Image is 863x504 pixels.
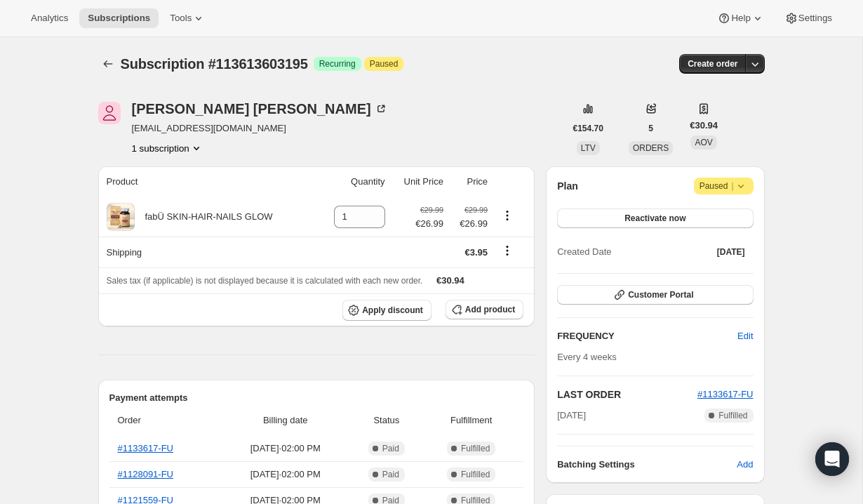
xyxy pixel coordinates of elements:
th: Price [448,166,492,197]
span: Fulfilled [461,469,490,480]
span: €26.99 [452,217,488,231]
button: #1133617-FU [697,387,754,402]
span: €26.99 [415,217,443,231]
span: Fulfillment [427,413,515,427]
h6: Batching Settings [557,458,737,472]
span: Edit [737,329,753,343]
th: Product [98,166,316,197]
span: Subscription #113613603195 [121,56,308,72]
span: Joanne Biggane [98,102,121,124]
span: [DATE] · 02:00 PM [225,467,346,482]
span: Add [737,458,753,472]
a: #1133617-FU [118,443,174,453]
span: Create order [688,58,737,69]
span: Billing date [225,413,346,427]
span: Paused [700,179,748,193]
span: €30.94 [436,275,464,286]
button: Settings [776,8,841,28]
span: Fulfilled [461,443,490,454]
span: Paused [370,58,399,69]
button: Edit [729,325,761,347]
span: Every 4 weeks [557,352,617,362]
button: Apply discount [342,300,431,321]
span: Add product [465,304,515,315]
span: Help [731,13,750,24]
button: [DATE] [709,242,754,262]
button: Customer Portal [557,285,753,305]
span: Paid [382,469,399,480]
button: €154.70 [565,119,612,138]
button: 5 [640,119,662,138]
a: #1133617-FU [697,389,754,399]
span: Settings [798,13,832,24]
button: Product actions [132,141,203,155]
button: Tools [161,8,214,28]
span: Created Date [557,245,611,259]
h2: Plan [557,179,578,193]
button: Reactivate now [557,208,753,228]
button: Subscriptions [79,8,159,28]
span: ORDERS [633,143,669,153]
span: LTV [581,143,596,153]
th: Shipping [98,237,316,267]
button: Subscriptions [98,54,118,74]
span: [EMAIL_ADDRESS][DOMAIN_NAME] [132,121,388,135]
span: AOV [695,138,712,147]
span: Tools [170,13,192,24]
img: product img [107,203,135,231]
button: Create order [679,54,746,74]
div: fabÜ SKIN-HAIR-NAILS GLOW [135,210,273,224]
span: 5 [648,123,653,134]
span: Subscriptions [88,13,150,24]
th: Unit Price [389,166,448,197]
span: Paid [382,443,399,454]
a: #1128091-FU [118,469,174,479]
span: Fulfilled [718,410,747,421]
div: Open Intercom Messenger [815,442,849,476]
span: [DATE] [557,409,586,423]
span: €3.95 [465,247,488,258]
h2: Payment attempts [109,391,524,405]
span: Sales tax (if applicable) is not displayed because it is calculated with each new order. [107,276,423,286]
span: €154.70 [573,123,603,134]
th: Quantity [316,166,389,197]
span: Apply discount [362,305,423,316]
span: €30.94 [690,119,718,133]
button: Add [728,453,761,476]
h2: FREQUENCY [557,329,737,343]
button: Shipping actions [496,243,519,258]
span: | [731,180,733,192]
button: Add product [446,300,523,319]
span: Customer Portal [628,289,693,300]
span: [DATE] [717,246,745,258]
button: Analytics [22,8,76,28]
th: Order [109,405,221,436]
span: [DATE] · 02:00 PM [225,442,346,456]
small: €29.99 [420,206,443,214]
span: Status [354,413,420,427]
small: €29.99 [464,206,488,214]
h2: LAST ORDER [557,387,697,402]
button: Product actions [496,208,519,223]
button: Help [709,8,772,28]
span: Recurring [319,58,356,69]
span: Reactivate now [624,213,685,224]
span: Analytics [31,13,68,24]
div: [PERSON_NAME] [PERSON_NAME] [132,102,388,116]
